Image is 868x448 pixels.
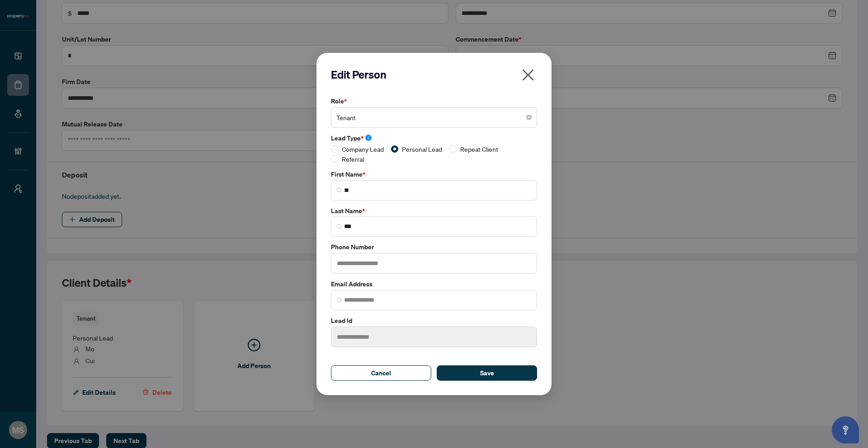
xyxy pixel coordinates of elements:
[337,187,342,193] img: search_icon
[331,133,537,143] label: Lead Type
[832,416,859,443] button: Open asap
[337,298,342,303] img: search_icon
[457,144,502,154] span: Repeat Client
[331,206,537,216] label: Last Name
[338,154,368,164] span: Referral
[331,96,537,106] label: Role
[331,316,537,326] label: Lead Id
[337,224,342,229] img: search_icon
[437,365,537,381] button: Save
[480,366,494,380] span: Save
[331,67,537,82] h2: Edit Person
[365,135,372,141] span: info-circle
[331,279,537,289] label: Email Address
[331,365,431,381] button: Cancel
[521,68,535,82] span: close
[338,144,387,154] span: Company Lead
[526,115,532,120] span: close-circle
[331,242,537,252] label: Phone Number
[336,109,532,126] span: Tenant
[398,144,446,154] span: Personal Lead
[331,169,537,179] label: First Name
[371,366,391,380] span: Cancel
